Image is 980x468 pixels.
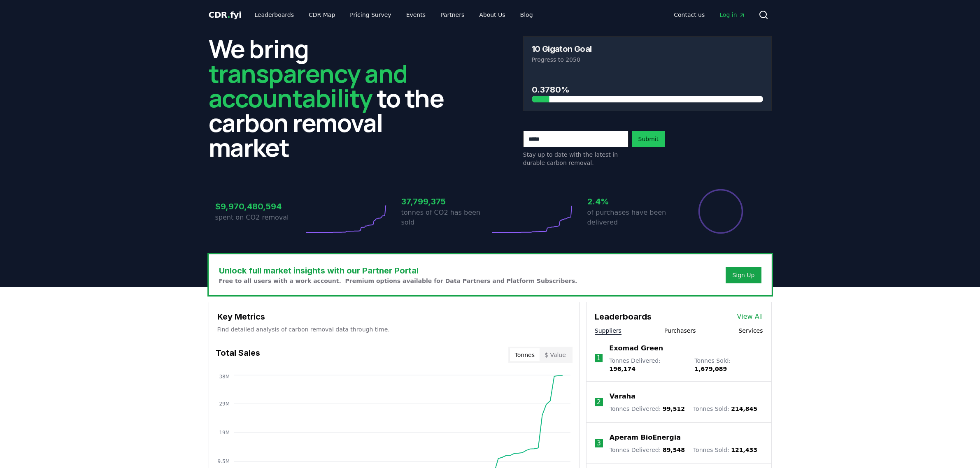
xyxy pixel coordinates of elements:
[719,11,745,19] span: Log in
[609,343,663,353] a: Exomad Green
[401,195,490,208] h3: 37,799,375
[693,405,757,413] p: Tonnes Sold :
[694,357,763,373] p: Tonnes Sold :
[609,357,686,373] p: Tonnes Delivered :
[209,10,242,20] span: CDR fyi
[217,310,571,323] h3: Key Metrics
[663,405,685,412] span: 99,512
[523,151,629,167] p: Stay up to date with the latest in durable carbon removal.
[540,348,571,361] button: $ Value
[400,7,432,22] a: Events
[587,195,676,208] h3: 2.4%
[216,347,260,363] h3: Total Sales
[737,312,763,322] a: View All
[532,83,763,96] h3: 0.3780%
[693,446,757,454] p: Tonnes Sold :
[219,264,577,277] h3: Unlock full market insights with our Partner Portal
[248,7,300,22] a: Leaderboards
[597,438,601,448] p: 3
[532,56,763,64] p: Progress to 2050
[219,374,230,380] tspan: 38M
[514,7,540,22] a: Blog
[248,7,539,22] nav: Main
[609,366,635,372] span: 196,174
[595,327,622,335] button: Suppliers
[401,208,490,227] p: tonnes of CO2 has been sold
[667,7,752,22] nav: Main
[738,327,763,335] button: Services
[597,397,601,407] p: 2
[209,36,457,160] h2: We bring to the carbon removal market
[596,353,601,363] p: 1
[694,366,727,372] span: 1,679,089
[219,401,230,407] tspan: 29M
[343,7,398,22] a: Pricing Survey
[663,447,685,453] span: 89,548
[219,277,577,285] p: Free to all users with a work account. Premium options available for Data Partners and Platform S...
[215,213,304,222] p: spent on CO2 removal
[217,459,229,464] tspan: 9.5M
[215,200,304,213] h3: $9,970,480,594
[473,7,512,22] a: About Us
[610,405,685,413] p: Tonnes Delivered :
[632,131,666,147] button: Submit
[219,430,230,436] tspan: 19M
[217,325,571,334] p: Find detailed analysis of carbon removal data through time.
[731,405,757,412] span: 214,845
[610,392,635,401] a: Varaha
[302,7,342,22] a: CDR Map
[610,433,681,443] a: Aperam BioEnergia
[209,56,407,115] span: transparency and accountability
[227,10,230,20] span: .
[595,310,652,323] h3: Leaderboards
[587,208,676,227] p: of purchases have been delivered
[664,327,696,335] button: Purchasers
[731,447,757,453] span: 121,433
[532,45,592,53] h3: 10 Gigaton Goal
[209,9,242,21] a: CDR.fyi
[434,7,471,22] a: Partners
[698,188,744,234] div: Percentage of sales delivered
[713,7,752,22] a: Log in
[732,271,754,279] a: Sign Up
[610,446,685,454] p: Tonnes Delivered :
[667,7,711,22] a: Contact us
[726,267,761,283] button: Sign Up
[510,348,540,361] button: Tonnes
